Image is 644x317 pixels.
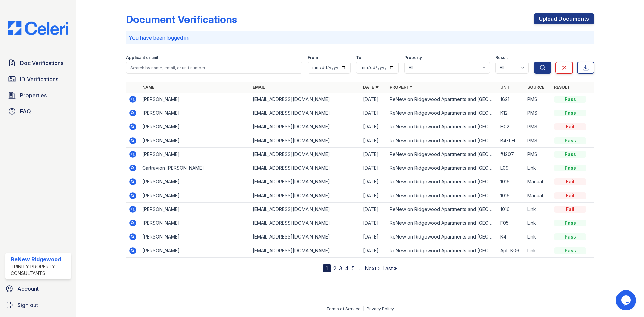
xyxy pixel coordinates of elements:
a: Terms of Service [326,306,361,311]
div: Fail [554,192,586,199]
td: [DATE] [360,230,387,244]
td: [EMAIL_ADDRESS][DOMAIN_NAME] [250,120,360,134]
td: ReNew on Ridgewood Apartments and [GEOGRAPHIC_DATA] [387,120,497,134]
td: Cartravion [PERSON_NAME] [140,161,250,175]
td: F05 [498,216,525,230]
div: Pass [554,137,586,144]
label: Applicant or unit [126,55,158,60]
div: ReNew Ridgewood [11,255,68,263]
td: [EMAIL_ADDRESS][DOMAIN_NAME] [250,244,360,258]
td: [DATE] [360,106,387,120]
td: [DATE] [360,203,387,216]
td: [EMAIL_ADDRESS][DOMAIN_NAME] [250,134,360,148]
td: [PERSON_NAME] [140,106,250,120]
td: ReNew on Ridgewood Apartments and [GEOGRAPHIC_DATA] [387,148,497,161]
td: PMS [525,148,551,161]
td: [PERSON_NAME] [140,189,250,203]
td: PMS [525,106,551,120]
div: Fail [554,178,586,185]
td: ReNew on Ridgewood Apartments and [GEOGRAPHIC_DATA] [387,203,497,216]
div: Fail [554,206,586,213]
div: Pass [554,247,586,254]
td: [DATE] [360,216,387,230]
td: Link [525,244,551,258]
input: Search by name, email, or unit number [126,62,302,74]
td: Link [525,216,551,230]
span: FAQ [20,107,31,115]
span: ID Verifications [20,75,58,83]
td: [DATE] [360,148,387,161]
div: Pass [554,151,586,158]
div: Pass [554,110,586,116]
td: #1207 [498,148,525,161]
td: [PERSON_NAME] [140,175,250,189]
div: | [363,306,364,311]
td: Manual [525,189,551,203]
td: [EMAIL_ADDRESS][DOMAIN_NAME] [250,203,360,216]
td: Apt. K06 [498,244,525,258]
td: ReNew on Ridgewood Apartments and [GEOGRAPHIC_DATA] [387,134,497,148]
div: Pass [554,233,586,240]
td: [PERSON_NAME] [140,134,250,148]
td: [PERSON_NAME] [140,230,250,244]
td: K4 [498,230,525,244]
td: PMS [525,93,551,106]
td: B4-TH [498,134,525,148]
a: Unit [500,85,511,90]
td: 1016 [498,203,525,216]
a: Name [142,85,154,90]
td: [EMAIL_ADDRESS][DOMAIN_NAME] [250,216,360,230]
td: Manual [525,175,551,189]
td: [EMAIL_ADDRESS][DOMAIN_NAME] [250,189,360,203]
label: Property [404,55,422,60]
a: Source [527,85,544,90]
td: [PERSON_NAME] [140,148,250,161]
a: Next › [365,265,380,272]
iframe: chat widget [616,290,637,310]
td: [DATE] [360,93,387,106]
td: [EMAIL_ADDRESS][DOMAIN_NAME] [250,175,360,189]
a: Property [390,85,412,90]
td: [DATE] [360,161,387,175]
div: Fail [554,123,586,130]
a: Sign out [3,298,74,312]
span: Account [17,285,39,293]
td: Link [525,161,551,175]
td: [PERSON_NAME] [140,203,250,216]
td: [DATE] [360,134,387,148]
td: [PERSON_NAME] [140,216,250,230]
td: 1016 [498,175,525,189]
label: Result [495,55,508,60]
td: ReNew on Ridgewood Apartments and [GEOGRAPHIC_DATA] [387,216,497,230]
a: Doc Verifications [5,56,71,70]
td: 1016 [498,189,525,203]
td: ReNew on Ridgewood Apartments and [GEOGRAPHIC_DATA] [387,161,497,175]
td: ReNew on Ridgewood Apartments and [GEOGRAPHIC_DATA] [387,189,497,203]
td: Link [525,203,551,216]
td: [PERSON_NAME] [140,120,250,134]
td: [EMAIL_ADDRESS][DOMAIN_NAME] [250,161,360,175]
td: [DATE] [360,175,387,189]
td: [PERSON_NAME] [140,244,250,258]
td: [PERSON_NAME] [140,93,250,106]
td: Link [525,230,551,244]
a: 3 [339,265,342,272]
a: Date ▼ [363,85,379,90]
td: ReNew on Ridgewood Apartments and [GEOGRAPHIC_DATA] [387,106,497,120]
label: From [308,55,318,60]
a: Properties [5,89,71,102]
span: … [357,264,362,272]
div: Pass [554,220,586,226]
td: [DATE] [360,120,387,134]
td: ReNew on Ridgewood Apartments and [GEOGRAPHIC_DATA] [387,230,497,244]
div: 1 [323,264,331,272]
td: ReNew on Ridgewood Apartments and [GEOGRAPHIC_DATA] [387,244,497,258]
div: Pass [554,165,586,171]
p: You have been logged in [129,34,592,42]
span: Sign out [17,301,38,309]
div: Pass [554,96,586,103]
label: To [356,55,361,60]
td: PMS [525,120,551,134]
td: [EMAIL_ADDRESS][DOMAIN_NAME] [250,106,360,120]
